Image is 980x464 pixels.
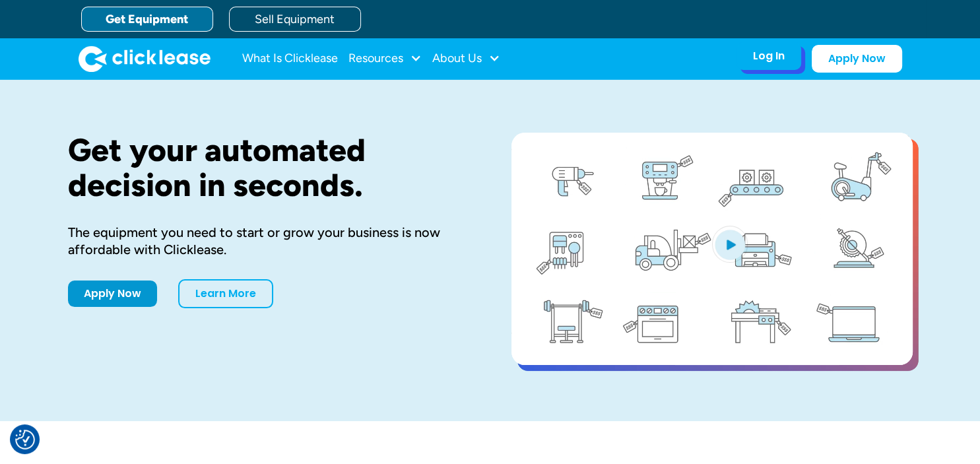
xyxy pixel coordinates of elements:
[348,46,422,72] div: Resources
[178,279,273,308] a: Learn More
[68,224,469,258] div: The equipment you need to start or grow your business is now affordable with Clicklease.
[79,46,211,72] img: Clicklease logo
[79,46,211,72] a: home
[229,7,361,32] a: Sell Equipment
[712,226,748,263] img: Blue play button logo on a light blue circular background
[68,133,469,203] h1: Get your automated decision in seconds.
[15,430,35,449] button: Consent Preferences
[511,133,913,365] a: open lightbox
[812,45,902,73] a: Apply Now
[432,46,500,72] div: About Us
[81,7,213,32] a: Get Equipment
[68,281,157,307] a: Apply Now
[15,430,35,449] img: Revisit consent button
[753,50,785,63] div: Log In
[242,46,338,72] a: What Is Clicklease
